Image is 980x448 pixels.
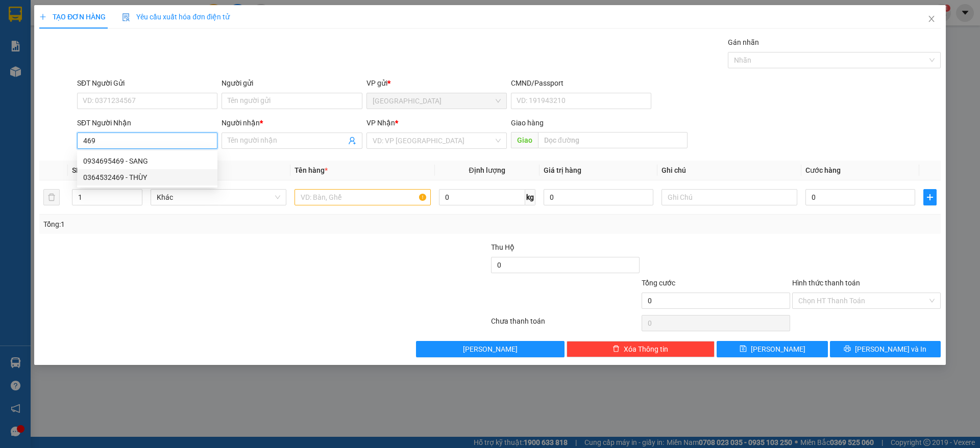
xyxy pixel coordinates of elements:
[348,137,356,145] span: user-add
[295,189,430,205] input: VD: Bàn, Ghế
[855,344,926,355] span: [PERSON_NAME] và In
[544,166,581,174] span: Giá trị hàng
[491,243,514,251] span: Thu Hộ
[805,166,841,174] span: Cước hàng
[490,315,641,333] div: Chưa thanh toán
[751,344,805,355] span: [PERSON_NAME]
[122,13,130,21] img: icon
[39,13,106,21] span: TẠO ĐƠN HÀNG
[844,345,851,353] span: printer
[83,172,211,183] div: 0364532469 - THÙY
[77,117,217,128] div: SĐT Người Nhận
[222,117,362,128] div: Người nhận
[83,155,211,167] div: 0934695469 - SANG
[923,189,937,205] button: plus
[511,132,538,148] span: Giao
[373,93,501,109] span: Nha Trang
[469,166,505,174] span: Định lượng
[463,344,518,355] span: [PERSON_NAME]
[72,166,80,174] span: SL
[222,77,362,89] div: Người gửi
[927,15,936,23] span: close
[122,13,230,21] span: Yêu cầu xuất hóa đơn điện tử
[538,132,688,148] input: Dọc đường
[917,5,946,34] button: Close
[43,219,378,230] div: Tổng: 1
[544,189,653,205] input: 0
[728,38,759,46] label: Gán nhãn
[295,166,328,174] span: Tên hàng
[624,344,668,355] span: Xóa Thông tin
[740,345,747,353] span: save
[416,341,565,357] button: [PERSON_NAME]
[43,189,60,205] button: delete
[642,279,675,287] span: Tổng cước
[366,77,507,89] div: VP gửi
[830,341,941,357] button: printer[PERSON_NAME] và In
[366,119,395,127] span: VP Nhận
[924,193,936,201] span: plus
[39,13,46,20] span: plus
[511,77,651,89] div: CMND/Passport
[657,161,801,180] th: Ghi chú
[661,189,797,205] input: Ghi Chú
[567,341,715,357] button: deleteXóa Thông tin
[612,345,620,353] span: delete
[157,190,280,205] span: Khác
[77,153,217,169] div: 0934695469 - SANG
[511,119,544,127] span: Giao hàng
[525,189,535,205] span: kg
[77,77,217,89] div: SĐT Người Gửi
[77,169,217,186] div: 0364532469 - THÙY
[717,341,827,357] button: save[PERSON_NAME]
[792,279,860,287] label: Hình thức thanh toán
